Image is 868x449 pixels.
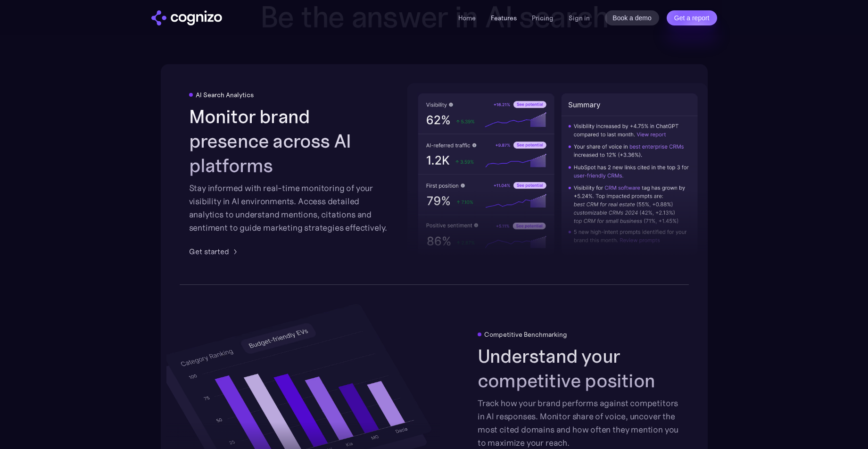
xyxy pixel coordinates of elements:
[532,14,554,22] a: Pricing
[569,12,590,24] a: Sign in
[484,331,567,338] div: Competitive Benchmarking
[189,246,240,257] a: Get started
[478,344,679,393] h2: Understand your competitive position
[189,246,229,257] div: Get started
[151,10,222,25] img: cognizo logo
[605,10,659,25] a: Book a demo
[196,91,254,99] div: AI Search Analytics
[189,104,391,178] h2: Monitor brand presence across AI platforms
[667,10,717,25] a: Get a report
[189,182,391,234] div: Stay informed with real-time monitoring of your visibility in AI environments. Access detailed an...
[151,10,222,25] a: home
[491,14,517,22] a: Features
[407,83,708,266] img: AI visibility metrics performance insights
[458,14,476,22] a: Home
